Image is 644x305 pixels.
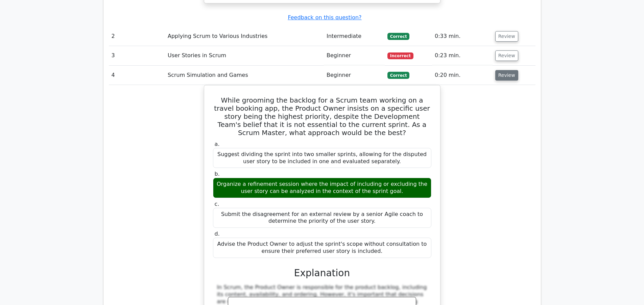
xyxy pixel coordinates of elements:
[495,70,518,81] button: Review
[215,171,220,177] span: b.
[109,66,165,85] td: 4
[165,46,324,65] td: User Stories in Scrum
[387,33,409,40] span: Correct
[213,208,431,228] div: Submit the disagreement for an external review by a senior Agile coach to determine the priority ...
[215,231,220,237] span: d.
[324,27,385,46] td: Intermediate
[165,27,324,46] td: Applying Scrum to Various Industries
[288,14,361,21] a: Feedback on this question?
[324,66,385,85] td: Beginner
[215,141,220,147] span: a.
[109,46,165,65] td: 3
[213,178,431,198] div: Organize a refinement session where the impact of including or excluding the user story can be an...
[495,31,518,42] button: Review
[432,66,493,85] td: 0:20 min.
[432,46,493,65] td: 0:23 min.
[324,46,385,65] td: Beginner
[432,27,493,46] td: 0:33 min.
[213,148,431,168] div: Suggest dividing the sprint into two smaller sprints, allowing for the disputed user story to be ...
[387,52,413,59] span: Incorrect
[212,96,432,137] h5: While grooming the backlog for a Scrum team working on a travel booking app, the Product Owner in...
[217,267,427,279] h3: Explanation
[387,72,409,79] span: Correct
[109,27,165,46] td: 2
[165,66,324,85] td: Scrum Simulation and Games
[215,201,219,207] span: c.
[213,238,431,258] div: Advise the Product Owner to adjust the sprint's scope without consultation to ensure their prefer...
[495,50,518,61] button: Review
